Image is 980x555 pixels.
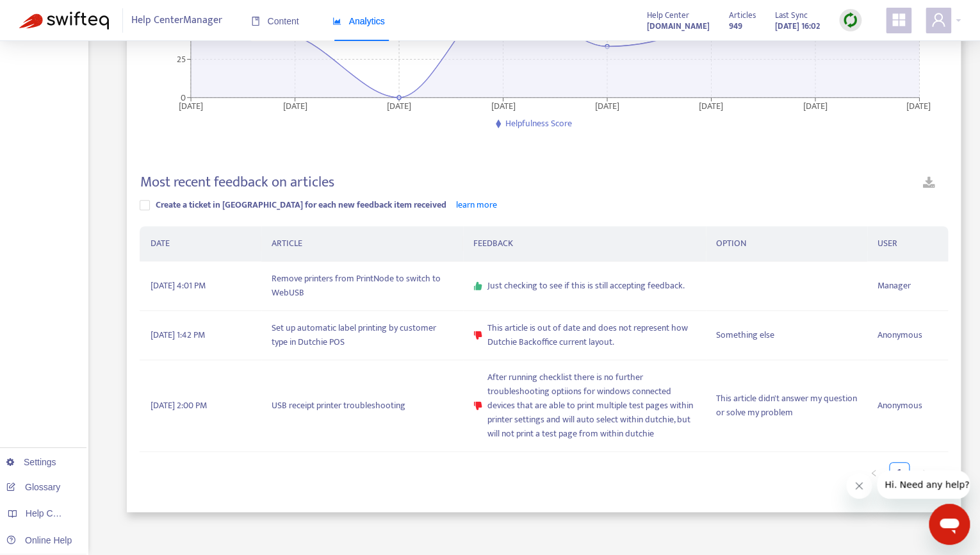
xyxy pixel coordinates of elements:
[491,98,516,113] tspan: [DATE]
[261,226,463,261] th: ARTICLE
[473,331,482,340] span: dislike
[179,98,203,113] tspan: [DATE]
[181,90,186,104] tspan: 0
[251,16,299,26] span: Content
[878,328,922,342] span: Anonymous
[26,508,78,518] span: Help Centers
[915,462,935,483] li: Next Page
[842,12,858,28] img: sync.dc5367851b00ba804db3.png
[463,226,705,261] th: FEEDBACK
[803,98,828,113] tspan: [DATE]
[716,392,857,420] span: This article didn't answer my question or solve my problem
[878,399,922,413] span: Anonymous
[251,17,260,26] span: book
[487,279,685,293] span: Just checking to see if this is still accepting feedback.
[455,197,496,212] a: learn more
[473,401,482,410] span: dislike
[877,470,970,499] iframe: Message from company
[332,16,385,26] span: Analytics
[177,52,186,67] tspan: 25
[889,462,910,483] li: 1
[6,457,56,467] a: Settings
[131,8,222,33] span: Help Center Manager
[487,321,696,349] span: This article is out of date and does not represent how Dutchie Backoffice current layout.
[261,311,463,360] td: Set up automatic label printing by customer type in Dutchie POS
[929,504,970,545] iframe: Button to launch messaging window
[283,98,307,113] tspan: [DATE]
[487,370,696,441] span: After running checklist there is no further troubleshooting optiions for windows connected device...
[261,360,463,452] td: USB receipt printer troubleshooting
[878,279,911,293] span: Manager
[19,12,109,29] img: Swifteq
[473,281,482,290] span: like
[595,98,619,113] tspan: [DATE]
[915,462,935,483] button: right
[387,98,411,113] tspan: [DATE]
[647,19,710,33] a: [DOMAIN_NAME]
[729,8,756,22] span: Articles
[140,226,261,261] th: DATE
[921,469,929,477] span: right
[505,116,572,131] span: Helpfulness Score
[906,98,931,113] tspan: [DATE]
[332,17,341,26] span: area-chart
[706,226,867,261] th: OPTION
[150,328,204,342] span: [DATE] 1:42 PM
[699,98,724,113] tspan: [DATE]
[716,328,774,342] span: Something else
[890,463,909,482] a: 1
[870,469,878,477] span: left
[846,473,872,499] iframe: Close message
[150,279,205,293] span: [DATE] 4:01 PM
[867,226,948,261] th: USER
[863,462,884,483] button: left
[931,12,946,28] span: user
[775,8,808,22] span: Last Sync
[261,261,463,311] td: Remove printers from PrintNode to switch to WebUSB
[155,197,446,212] span: Create a ticket in [GEOGRAPHIC_DATA] for each new feedback item received
[729,19,742,33] strong: 949
[863,462,884,483] li: Previous Page
[6,535,72,545] a: Online Help
[140,174,334,191] h4: Most recent feedback on articles
[6,482,60,492] a: Glossary
[891,12,906,28] span: appstore
[775,19,820,33] strong: [DATE] 16:02
[150,399,206,413] span: [DATE] 2:00 PM
[647,8,689,22] span: Help Center
[647,19,710,33] strong: [DOMAIN_NAME]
